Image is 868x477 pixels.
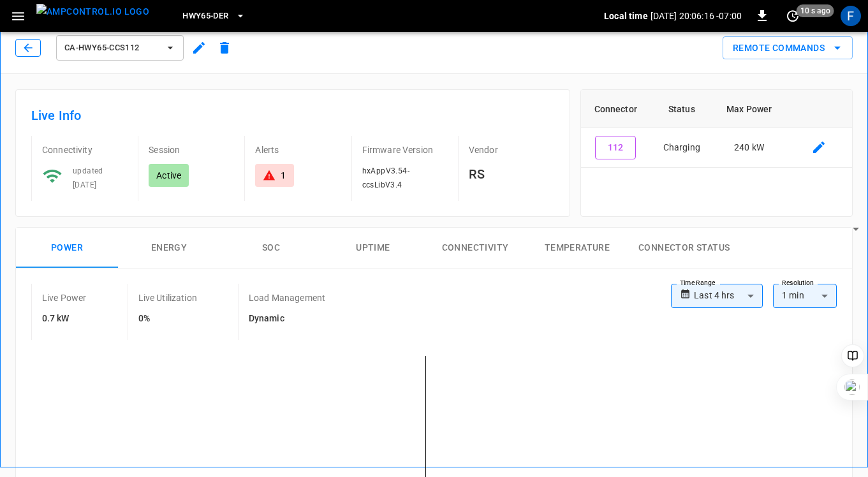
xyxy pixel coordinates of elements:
td: 240 kW [713,128,785,168]
h6: 0% [138,312,197,326]
th: Status [651,90,714,128]
p: Session [149,143,234,156]
table: connector table [581,90,852,168]
h6: Live Info [31,105,554,126]
span: ca-hwy65-ccs112 [64,41,159,55]
td: Charging [651,128,714,168]
div: 1 min [773,284,837,308]
button: Temperature [526,228,628,268]
button: Uptime [322,228,424,268]
span: HWY65-DER [182,9,228,24]
div: 1 [281,169,286,182]
p: Live Utilization [138,291,197,304]
div: profile-icon [841,6,861,26]
button: Connector Status [628,228,740,268]
button: set refresh interval [783,6,803,26]
label: Time Range [680,278,716,288]
button: SOC [220,228,322,268]
button: Remote Commands [723,36,853,60]
p: Active [156,169,181,182]
th: Connector [581,90,651,128]
button: HWY65-DER [177,4,250,29]
h6: Dynamic [249,312,325,326]
p: Local time [604,10,648,22]
p: Load Management [249,291,325,304]
p: Firmware Version [362,143,448,156]
p: Vendor [469,143,554,156]
span: updated [DATE] [73,166,103,189]
th: Max Power [713,90,785,128]
div: Last 4 hrs [694,284,763,308]
label: Resolution [782,278,814,288]
p: Alerts [255,143,341,156]
span: hxAppV3.54-ccsLibV3.4 [362,166,409,189]
button: Power [16,228,118,268]
button: Connectivity [424,228,526,268]
button: Energy [118,228,220,268]
p: [DATE] 20:06:16 -07:00 [651,10,742,22]
span: 10 s ago [797,4,834,17]
div: remote commands options [723,36,853,60]
p: Live Power [42,291,87,304]
button: ca-hwy65-ccs112 [56,35,184,61]
button: 112 [595,136,636,159]
img: ampcontrol.io logo [36,4,149,20]
p: Connectivity [42,143,128,156]
h6: RS [469,164,554,184]
h6: 0.7 kW [42,312,87,326]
